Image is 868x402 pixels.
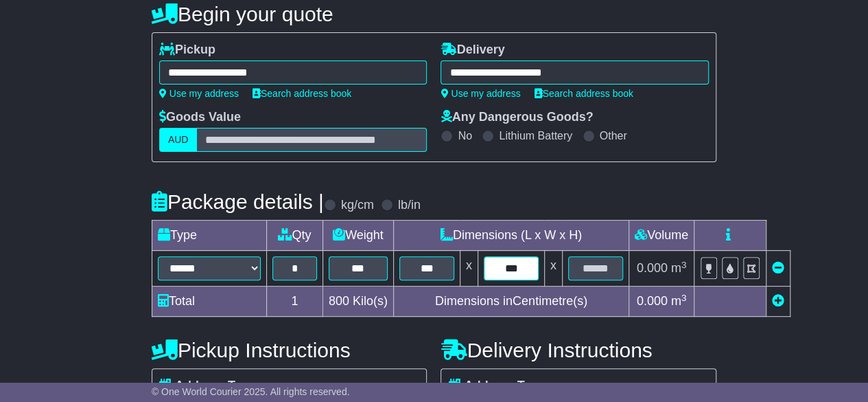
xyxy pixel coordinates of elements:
[152,386,350,397] span: © One World Courier 2025. All rights reserved.
[322,221,393,251] td: Weight
[152,339,427,361] h4: Pickup Instructions
[671,261,687,275] span: m
[322,287,393,317] td: Kilo(s)
[441,43,504,58] label: Delivery
[393,221,629,251] td: Dimensions (L x W x H)
[341,198,374,213] label: kg/cm
[671,294,687,308] span: m
[253,88,351,99] a: Search address book
[637,261,668,275] span: 0.000
[159,88,239,99] a: Use my address
[441,88,520,99] a: Use my address
[535,88,633,99] a: Search address book
[159,128,198,152] label: AUD
[681,260,687,270] sup: 3
[772,261,784,275] a: Remove this item
[266,287,322,317] td: 1
[544,251,562,287] td: x
[460,251,478,287] td: x
[441,110,593,125] label: Any Dangerous Goods?
[499,129,572,142] label: Lithium Battery
[159,379,256,394] label: Address Type
[398,198,421,213] label: lb/in
[152,190,324,213] h4: Package details |
[159,110,241,125] label: Goods Value
[448,379,545,394] label: Address Type
[152,221,266,251] td: Type
[329,294,349,308] span: 800
[266,221,322,251] td: Qty
[600,129,627,142] label: Other
[458,129,471,142] label: No
[393,287,629,317] td: Dimensions in Centimetre(s)
[637,294,668,308] span: 0.000
[629,221,694,251] td: Volume
[152,3,716,25] h4: Begin your quote
[772,294,784,308] a: Add new item
[152,287,266,317] td: Total
[441,339,716,361] h4: Delivery Instructions
[681,293,687,303] sup: 3
[159,43,215,58] label: Pickup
